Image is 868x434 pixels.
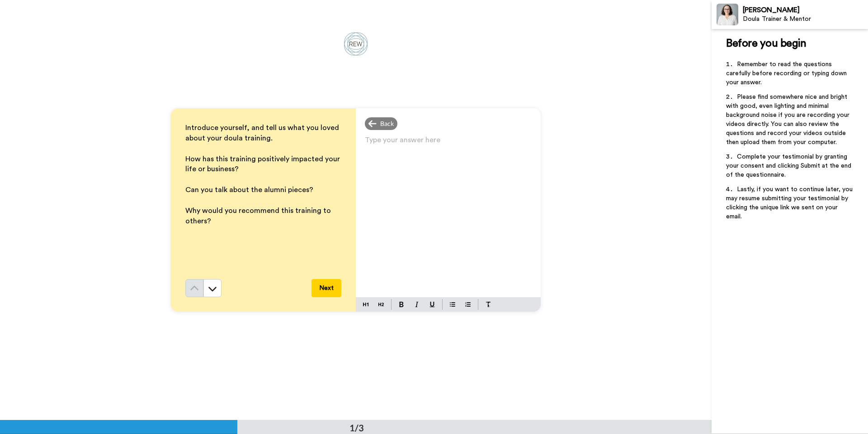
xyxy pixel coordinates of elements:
img: underline-mark.svg [429,302,435,307]
div: Back [365,117,397,130]
div: [PERSON_NAME] [743,6,868,14]
img: bulleted-block.svg [450,301,455,308]
img: Profile Image [717,4,738,25]
img: heading-two-block.svg [378,301,384,308]
span: Back [380,119,394,128]
span: Lastly, if you want to continue later, you may resume submitting your testimonial by clicking the... [726,186,854,220]
span: Why would you recommend this training to others? [185,207,333,225]
span: Complete your testimonial by granting your consent and clicking Submit at the end of the question... [726,154,853,178]
img: clear-format.svg [486,302,491,307]
div: Doula Trainer & Mentor [743,15,868,23]
span: Introduce yourself, and tell us what you loved about your doula training. [185,124,341,142]
span: Can you talk about the alumni pieces? [185,186,313,193]
div: 1/3 [335,421,378,434]
span: How has this training positively impacted your life or business? [185,155,342,173]
span: Before you begin [726,38,806,49]
img: bold-mark.svg [399,302,404,307]
button: Next [311,279,341,297]
span: Remember to read the questions carefully before recording or typing down your answer. [726,61,849,86]
span: Please find somewhere nice and bright with good, even lighting and minimal background noise if yo... [726,94,851,145]
img: italic-mark.svg [415,302,419,307]
img: numbered-block.svg [465,301,471,308]
img: heading-one-block.svg [363,301,368,308]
